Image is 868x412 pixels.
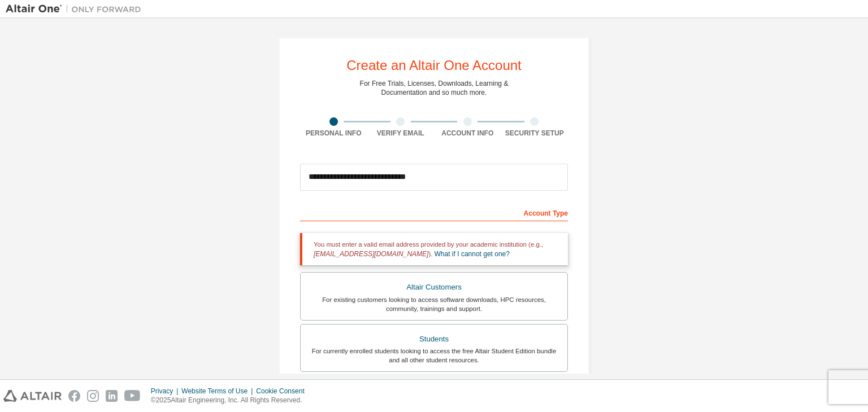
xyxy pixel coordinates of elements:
div: Verify Email [367,129,435,138]
img: instagram.svg [87,390,99,402]
a: What if I cannot get one? [435,250,510,258]
img: facebook.svg [68,390,80,402]
div: Account Type [300,203,568,221]
div: Privacy [151,387,181,396]
div: For Free Trials, Licenses, Downloads, Learning & Documentation and so much more. [360,79,509,97]
div: Personal Info [300,129,367,138]
span: [EMAIL_ADDRESS][DOMAIN_NAME] [314,250,428,258]
div: Students [307,331,561,347]
div: Create an Altair One Account [346,59,522,72]
div: Website Terms of Use [181,387,256,396]
div: For currently enrolled students looking to access the free Altair Student Edition bundle and all ... [307,347,561,365]
div: Security Setup [501,129,568,138]
p: © 2025 Altair Engineering, Inc. All Rights Reserved. [151,396,311,405]
img: linkedin.svg [106,390,118,402]
div: For existing customers looking to access software downloads, HPC resources, community, trainings ... [307,295,561,313]
div: You must enter a valid email address provided by your academic institution (e.g., ). [300,233,568,265]
img: youtube.svg [124,390,141,402]
div: Account Info [434,129,501,138]
img: altair_logo.svg [3,390,62,402]
div: Cookie Consent [256,387,311,396]
img: Altair One [6,3,147,15]
div: Altair Customers [307,279,561,295]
